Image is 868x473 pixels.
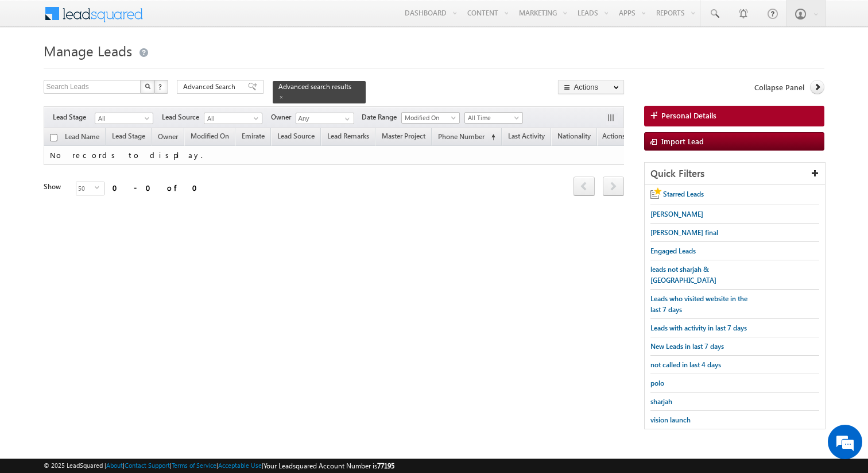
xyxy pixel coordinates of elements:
[145,83,150,89] img: Search
[558,80,624,94] button: Actions
[650,324,747,332] span: Leads with activity in last 7 days
[661,110,716,121] span: Personal Details
[172,462,216,469] a: Terms of Service
[650,247,696,255] span: Engaged Leads
[432,130,501,145] a: Phone Number (sorted ascending)
[645,163,825,185] div: Quick Filters
[465,113,520,123] span: All Time
[557,132,591,140] span: Nationality
[59,130,105,145] a: Lead Name
[663,190,704,198] span: Starred Leads
[754,82,804,93] span: Collapse Panel
[339,113,353,125] a: Show All Items
[76,182,95,195] span: 50
[113,181,204,194] div: 0 - 0 of 0
[321,130,375,145] a: Lead Remarks
[382,132,425,140] span: Master Project
[603,178,624,196] a: next
[242,132,265,140] span: Emirate
[95,113,150,124] span: All
[204,113,262,124] a: All
[573,176,595,196] span: prev
[650,210,703,218] span: [PERSON_NAME]
[598,130,625,145] span: Actions
[650,265,716,284] span: leads not sharjah & [GEOGRAPHIC_DATA]
[573,178,595,196] a: prev
[650,397,672,406] span: sharjah
[438,132,485,141] span: Phone Number
[650,416,691,424] span: vision launch
[661,136,704,146] span: Import Lead
[44,146,638,165] td: No records to display.
[158,82,164,91] span: ?
[502,130,551,145] a: Last Activity
[644,106,824,126] a: Personal Details
[44,460,394,471] span: © 2025 LeadSquared | | | | |
[183,82,239,92] span: Advanced Search
[125,462,170,469] a: Contact Support
[50,134,57,141] input: Check all records
[277,132,315,140] span: Lead Source
[272,130,320,145] a: Lead Source
[271,112,296,122] span: Owner
[464,112,523,124] a: All Time
[278,82,351,91] span: Advanced search results
[162,112,204,122] span: Lead Source
[106,130,151,145] a: Lead Stage
[376,130,431,145] a: Master Project
[650,342,724,351] span: New Leads in last 7 days
[95,113,153,124] a: All
[185,130,235,145] a: Modified On
[362,112,401,122] span: Date Range
[327,132,369,140] span: Lead Remarks
[53,112,95,122] span: Lead Stage
[377,462,394,470] span: 77195
[401,112,460,124] a: Modified On
[44,41,132,60] span: Manage Leads
[158,132,178,141] span: Owner
[263,462,394,470] span: Your Leadsquared Account Number is
[650,228,718,237] span: [PERSON_NAME] final
[204,113,259,124] span: All
[106,462,123,469] a: About
[402,113,456,123] span: Modified On
[552,130,596,145] a: Nationality
[603,176,624,196] span: next
[218,462,262,469] a: Acceptable Use
[191,132,229,140] span: Modified On
[650,360,721,369] span: not called in last 4 days
[486,133,495,142] span: (sorted ascending)
[650,294,747,314] span: Leads who visited website in the last 7 days
[296,113,354,124] input: Type to Search
[112,132,145,140] span: Lead Stage
[650,379,664,387] span: polo
[95,185,104,190] span: select
[44,182,67,192] div: Show
[236,130,270,145] a: Emirate
[154,80,168,94] button: ?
